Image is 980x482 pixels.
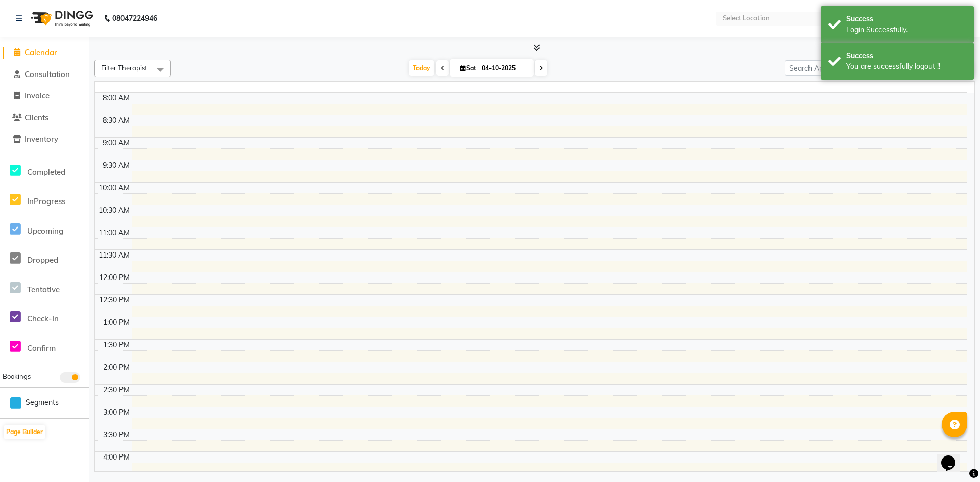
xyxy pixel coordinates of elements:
[27,226,63,236] span: Upcoming
[723,13,770,23] div: Select Location
[97,272,132,283] div: 12:00 PM
[101,362,132,373] div: 2:00 PM
[24,134,58,144] span: Inventory
[3,134,87,145] a: Inventory
[937,441,970,472] iframe: chat widget
[3,112,87,124] a: Clients
[96,183,132,193] div: 10:00 AM
[101,385,132,395] div: 2:30 PM
[101,452,132,463] div: 4:00 PM
[3,69,87,81] a: Consultation
[846,61,966,72] div: You are successfully logout !!
[458,64,479,72] span: Sat
[27,343,56,353] span: Confirm
[846,24,966,35] div: Login Successfully.
[97,295,132,306] div: 12:30 PM
[24,47,57,57] span: Calendar
[3,372,31,380] span: Bookings
[96,250,132,261] div: 11:30 AM
[27,167,65,177] span: Completed
[101,429,132,440] div: 3:30 PM
[846,50,966,61] div: Success
[96,227,132,238] div: 11:00 AM
[101,340,132,350] div: 1:30 PM
[24,69,70,79] span: Consultation
[101,138,132,148] div: 9:00 AM
[101,93,132,104] div: 8:00 AM
[112,4,157,33] b: 08047224946
[27,285,60,294] span: Tentative
[101,317,132,328] div: 1:00 PM
[101,64,148,72] span: Filter Therapist
[101,115,132,126] div: 8:30 AM
[24,91,50,100] span: Invoice
[96,205,132,216] div: 10:30 AM
[479,61,530,76] input: 2025-10-04
[4,425,45,439] button: Page Builder
[3,47,87,59] a: Calendar
[27,255,58,265] span: Dropped
[27,196,65,206] span: InProgress
[101,160,132,171] div: 9:30 AM
[3,90,87,102] a: Invoice
[26,397,59,408] span: Segments
[101,407,132,418] div: 3:00 PM
[846,14,966,24] div: Success
[26,4,96,33] img: logo
[27,314,59,323] span: Check-In
[785,60,874,76] input: Search Appointment
[24,113,48,122] span: Clients
[409,60,434,76] span: Today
